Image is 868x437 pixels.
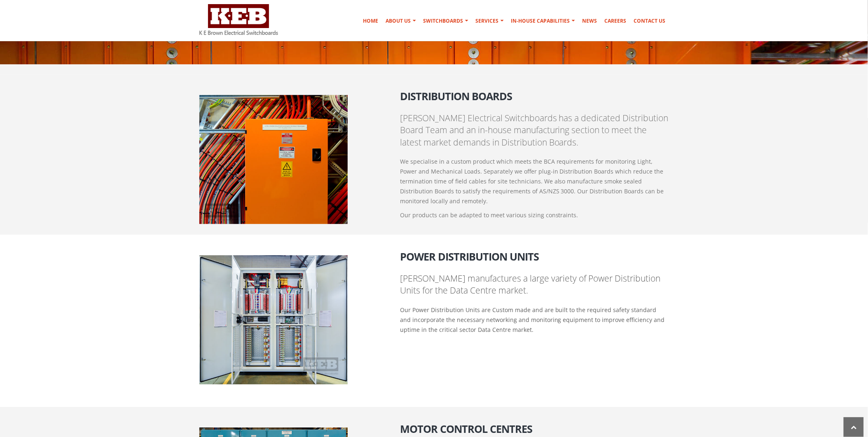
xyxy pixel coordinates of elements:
[420,13,472,29] a: Switchboards
[601,13,630,29] a: Careers
[400,305,669,335] p: Our Power Distribution Units are Custom made and are built to the required safety standard and in...
[400,112,669,148] p: [PERSON_NAME] Electrical Switchboards has a dedicated Distribution Board Team and an in-house man...
[360,13,382,29] a: Home
[199,4,278,35] img: K E Brown Electrical Switchboards
[400,273,669,297] p: [PERSON_NAME] manufactures a large variety of Power Distribution Units for the Data Centre market.
[383,13,419,29] a: About Us
[400,85,669,102] h2: Distribution Boards
[400,417,669,435] h2: Motor Control Centres
[400,210,669,220] p: Our products can be adapted to meet various sizing constraints.
[631,13,669,29] a: Contact Us
[400,245,669,262] h2: Power Distribution Units
[400,157,669,206] p: We specialise in a custom product which meets the BCA requirements for monitoring Light, Power an...
[508,13,578,29] a: In-house Capabilities
[473,13,507,29] a: Services
[579,13,601,29] a: News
